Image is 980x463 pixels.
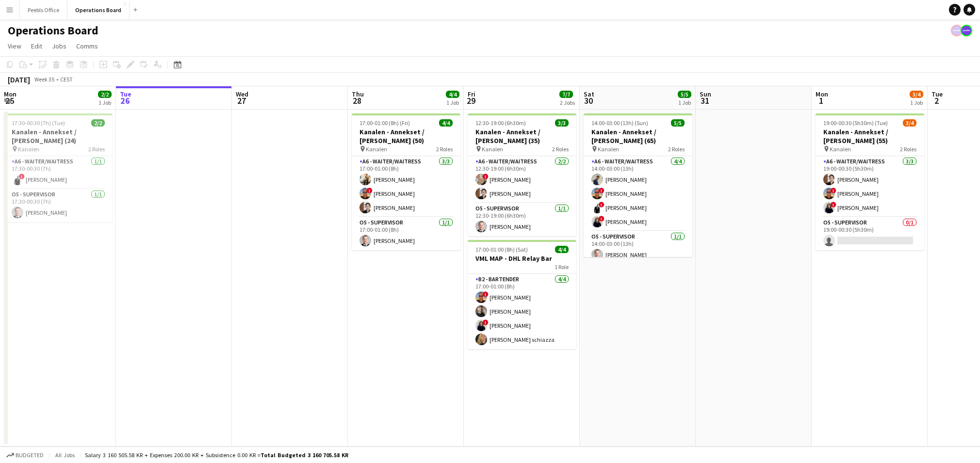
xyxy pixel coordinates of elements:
[468,156,576,203] app-card-role: A6 - WAITER/WAITRESS2/212:30-19:00 (6h30m)![PERSON_NAME][PERSON_NAME]
[468,90,475,98] span: Fri
[910,99,923,106] div: 1 Job
[27,40,46,52] a: Edit
[67,0,130,19] button: Operations Board
[120,90,131,98] span: Tue
[468,128,576,145] h3: Kanalen - Annekset / [PERSON_NAME] (35)
[466,95,475,106] span: 29
[483,319,489,325] span: !
[552,145,569,153] span: 2 Roles
[234,95,248,106] span: 27
[468,240,576,349] app-job-card: 17:00-01:00 (8h) (Sat)4/4VML MAP - DHL Relay Bar1 RoleB2 - BARTENDER4/417:00-01:00 (8h)![PERSON_N...
[352,90,364,98] span: Thu
[352,217,460,250] app-card-role: O5 - SUPERVISOR1/117:00-01:00 (8h)[PERSON_NAME]
[910,91,923,98] span: 3/4
[468,274,576,349] app-card-role: B2 - BARTENDER4/417:00-01:00 (8h)![PERSON_NAME][PERSON_NAME]![PERSON_NAME][PERSON_NAME] schiazza
[4,128,113,145] h3: Kanalen - Annekset / [PERSON_NAME] (24)
[72,40,102,52] a: Comms
[483,174,489,179] span: !
[366,145,387,153] span: Kanalen
[2,95,16,106] span: 25
[584,90,594,98] span: Sat
[930,95,943,106] span: 2
[5,450,45,461] button: Budgeted
[823,119,888,127] span: 19:00-00:30 (5h30m) (Tue)
[8,75,30,84] div: [DATE]
[19,174,25,179] span: !
[816,156,924,217] app-card-role: A6 - WAITER/WAITRESS3/319:00-00:30 (5h30m)[PERSON_NAME]![PERSON_NAME]![PERSON_NAME]
[261,451,348,459] span: Total Budgeted 3 160 705.58 KR
[446,91,459,98] span: 4/4
[483,291,489,297] span: !
[555,246,569,253] span: 4/4
[599,188,604,193] span: !
[88,145,105,153] span: 2 Roles
[359,119,410,127] span: 17:00-01:00 (8h) (Fri)
[475,119,526,127] span: 12:30-19:00 (6h30m)
[446,99,459,106] div: 1 Job
[903,119,916,127] span: 3/4
[52,42,66,50] span: Jobs
[48,40,70,52] a: Jobs
[12,119,65,127] span: 17:30-00:30 (7h) (Tue)
[961,25,972,36] app-user-avatar: Support Team
[555,119,569,127] span: 3/3
[53,451,77,459] span: All jobs
[4,189,113,222] app-card-role: O5 - SUPERVISOR1/117:30-00:30 (7h)[PERSON_NAME]
[236,90,248,98] span: Wed
[468,113,576,236] app-job-card: 12:30-19:00 (6h30m)3/3Kanalen - Annekset / [PERSON_NAME] (35) Kanalen2 RolesA6 - WAITER/WAITRESS2...
[582,95,594,106] span: 30
[91,119,105,127] span: 2/2
[31,42,42,50] span: Edit
[475,246,528,253] span: 17:00-01:00 (8h) (Sat)
[816,128,924,145] h3: Kanalen - Annekset / [PERSON_NAME] (55)
[598,145,619,153] span: Kanalen
[76,42,98,50] span: Comms
[831,188,836,193] span: !
[599,202,604,208] span: !
[668,145,685,153] span: 2 Roles
[482,145,503,153] span: Kanalen
[816,217,924,250] app-card-role: O5 - SUPERVISOR0/119:00-00:30 (5h30m)
[560,99,575,106] div: 2 Jobs
[98,91,112,98] span: 2/2
[931,90,943,98] span: Tue
[678,91,691,98] span: 5/5
[831,202,836,208] span: !
[671,119,685,127] span: 5/5
[678,99,691,106] div: 1 Job
[584,231,692,264] app-card-role: O5 - SUPERVISOR1/114:00-03:00 (13h)[PERSON_NAME]
[436,145,453,153] span: 2 Roles
[468,254,576,263] h3: VML MAP - DHL Relay Bar
[816,113,924,250] app-job-card: 19:00-00:30 (5h30m) (Tue)3/4Kanalen - Annekset / [PERSON_NAME] (55) Kanalen2 RolesA6 - WAITER/WAI...
[8,42,21,50] span: View
[584,156,692,231] app-card-role: A6 - WAITER/WAITRESS4/414:00-03:00 (13h)[PERSON_NAME]![PERSON_NAME]![PERSON_NAME]![PERSON_NAME]
[830,145,851,153] span: Kanalen
[4,40,25,52] a: View
[367,188,373,193] span: !
[4,113,113,222] app-job-card: 17:30-00:30 (7h) (Tue)2/2Kanalen - Annekset / [PERSON_NAME] (24) Kanalen2 RolesA6 - WAITER/WAITRE...
[352,128,460,145] h3: Kanalen - Annekset / [PERSON_NAME] (50)
[18,145,39,153] span: Kanalen
[4,90,16,98] span: Mon
[4,156,113,189] app-card-role: A6 - WAITER/WAITRESS1/117:30-00:30 (7h)![PERSON_NAME]
[350,95,364,106] span: 28
[8,23,98,38] h1: Operations Board
[85,451,348,459] div: Salary 3 160 505.58 KR + Expenses 200.00 KR + Subsistence 0.00 KR =
[16,452,44,459] span: Budgeted
[98,99,111,106] div: 1 Job
[60,76,73,83] div: CEST
[20,0,67,19] button: Peebls Office
[468,203,576,236] app-card-role: O5 - SUPERVISOR1/112:30-19:00 (6h30m)[PERSON_NAME]
[816,90,828,98] span: Mon
[814,95,828,106] span: 1
[584,113,692,257] app-job-card: 14:00-03:00 (13h) (Sun)5/5Kanalen - Annekset / [PERSON_NAME] (65) Kanalen2 RolesA6 - WAITER/WAITR...
[352,113,460,250] app-job-card: 17:00-01:00 (8h) (Fri)4/4Kanalen - Annekset / [PERSON_NAME] (50) Kanalen2 RolesA6 - WAITER/WAITRE...
[591,119,648,127] span: 14:00-03:00 (13h) (Sun)
[700,90,711,98] span: Sun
